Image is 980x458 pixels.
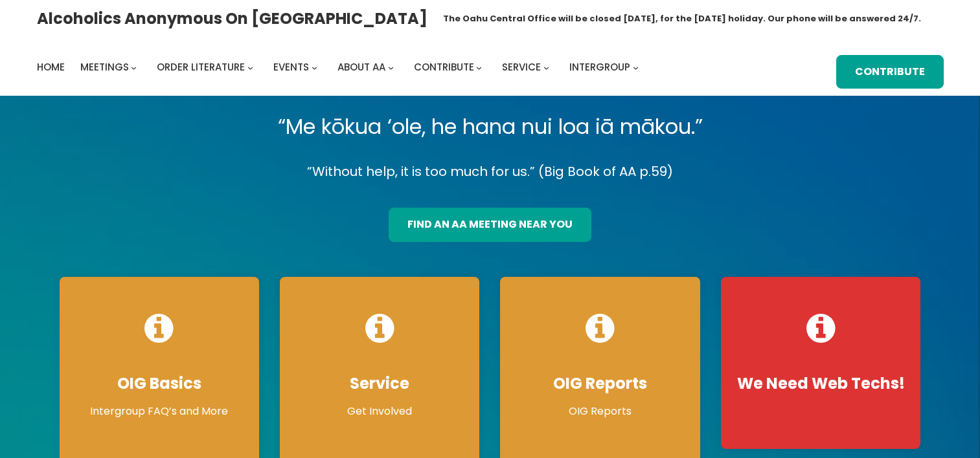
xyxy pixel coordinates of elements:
a: Meetings [80,58,129,76]
a: find an aa meeting near you [389,208,591,242]
a: Events [273,58,309,76]
span: About AA [337,60,385,74]
span: Events [273,60,309,74]
span: Meetings [80,60,129,74]
button: Intergroup submenu [633,65,639,71]
h4: OIG Basics [73,374,246,393]
button: Meetings submenu [131,65,137,71]
span: Order Literature [157,60,245,74]
button: Contribute submenu [476,65,482,71]
a: Service [502,58,541,76]
button: Order Literature submenu [247,65,253,71]
p: “Me kōkua ‘ole, he hana nui loa iā mākou.” [49,109,931,145]
p: Get Involved [293,404,466,419]
button: Service submenu [543,65,549,71]
span: Service [502,60,541,74]
h1: The Oahu Central Office will be closed [DATE], for the [DATE] holiday. Our phone will be answered... [443,12,921,25]
button: About AA submenu [388,65,394,71]
button: Events submenu [312,65,317,71]
h4: Service [293,374,466,393]
span: Home [37,60,65,74]
h4: OIG Reports [513,374,687,393]
a: Contribute [414,58,474,76]
a: Contribute [836,55,944,89]
h4: We Need Web Techs! [734,374,907,393]
a: Home [37,58,65,76]
a: Intergroup [569,58,630,76]
a: Alcoholics Anonymous on [GEOGRAPHIC_DATA] [37,5,427,32]
p: “Without help, it is too much for us.” (Big Book of AA p.59) [49,160,931,183]
p: Intergroup FAQ’s and More [73,404,246,419]
a: About AA [337,58,385,76]
nav: Intergroup [37,58,643,76]
p: OIG Reports [513,404,687,419]
span: Contribute [414,60,474,74]
span: Intergroup [569,60,630,74]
